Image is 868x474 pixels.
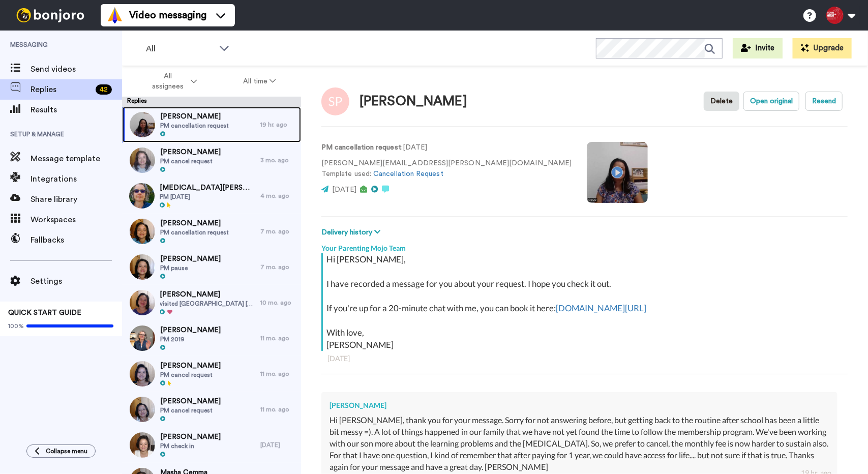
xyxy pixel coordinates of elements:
p: [PERSON_NAME][EMAIL_ADDRESS][PERSON_NAME][DOMAIN_NAME] Template used: [321,158,572,180]
button: Collapse menu [26,445,96,458]
span: Collapse menu [46,447,87,455]
img: b1df7378-25b8-47f0-9d72-dfe2cf689201-thumb.jpg [130,432,155,458]
div: 19 hr. ago [260,121,296,129]
a: [PERSON_NAME]PM cancellation request7 mo. ago [122,214,301,249]
span: Results [31,104,122,116]
div: 42 [96,84,112,95]
a: [MEDICAL_DATA][PERSON_NAME]PM [DATE]4 mo. ago [122,178,301,214]
span: [DATE] [332,186,356,193]
span: visited [GEOGRAPHIC_DATA] [DATE] [160,300,256,308]
span: Workspaces [31,214,122,226]
img: 8469994a-db07-4d37-9fb3-e2f5891a8576-thumb.jpg [130,325,155,351]
img: 7d8cd6b8-7d4b-4a44-8514-45a831c7da44-thumb.jpg [129,183,155,209]
button: Delete [704,92,739,111]
button: Resend [805,92,843,111]
img: 98796a98-c2a6-4dde-9ea4-c3b96a8c7f93-thumb.jpg [130,254,155,280]
a: [PERSON_NAME]PM cancellation request19 hr. ago [122,107,301,142]
img: bcc82c45-b5c9-4ca5-bb26-25937b4bedd4-thumb.jpg [130,397,155,422]
span: Replies [31,83,92,96]
div: 10 mo. ago [260,299,296,307]
div: 4 mo. ago [260,192,296,200]
button: Delivery history [321,227,383,238]
span: 100% [8,322,24,330]
span: PM cancel request [160,157,221,165]
span: PM cancel request [160,406,221,414]
span: PM check in [160,442,221,450]
img: 726e284f-c93e-40a3-a8c6-20f58fc0c7e9-thumb.jpg [130,290,155,315]
span: All [146,43,214,55]
div: 11 mo. ago [260,334,296,342]
span: Message template [31,153,122,165]
span: PM cancel request [160,371,221,379]
span: [PERSON_NAME] [160,432,221,442]
div: 3 mo. ago [260,156,296,164]
span: Settings [31,275,122,287]
a: [PERSON_NAME]PM pause7 mo. ago [122,249,301,285]
span: Send videos [31,63,122,75]
span: [PERSON_NAME] [160,289,256,300]
img: ea1636cf-0f16-4676-9bcf-221e548ce8cd-thumb.jpg [130,219,155,244]
img: Image of Silvia Pacheco [321,87,349,115]
div: 7 mo. ago [260,227,296,235]
strong: PM cancellation request [321,144,401,151]
span: QUICK START GUIDE [8,309,81,316]
a: Cancellation Request [373,170,443,177]
div: [PERSON_NAME] [360,94,467,109]
div: 7 mo. ago [260,263,296,271]
span: [PERSON_NAME] [160,111,229,122]
span: PM cancellation request [160,122,229,130]
span: [PERSON_NAME] [160,361,221,371]
img: bj-logo-header-white.svg [12,8,88,22]
img: 711b6422-1583-4927-bad9-d0f3487ede93-thumb.jpg [130,147,155,173]
span: [PERSON_NAME] [160,147,221,157]
p: : [DATE] [321,142,572,153]
span: [PERSON_NAME] [160,254,221,264]
span: [MEDICAL_DATA][PERSON_NAME] [160,183,255,193]
div: Replies [122,97,301,107]
img: dce55d87-5084-4829-9cde-216f683daf51-thumb.jpg [130,361,155,387]
a: [PERSON_NAME]PM 201911 mo. ago [122,320,301,356]
span: Share library [31,193,122,205]
span: Fallbacks [31,234,122,246]
span: Video messaging [129,8,206,22]
button: All time [220,72,300,91]
div: Hi [PERSON_NAME], thank you for your message. Sorry for not answering before, but getting back to... [330,414,829,472]
button: Upgrade [793,38,852,58]
button: Invite [733,38,783,58]
button: Open original [743,92,799,111]
a: [PERSON_NAME]visited [GEOGRAPHIC_DATA] [DATE]10 mo. ago [122,285,301,320]
span: [PERSON_NAME] [160,325,221,335]
a: [PERSON_NAME]PM cancel request3 mo. ago [122,142,301,178]
div: [DATE] [327,353,842,364]
span: All assignees [147,71,189,92]
a: [PERSON_NAME]PM cancel request11 mo. ago [122,356,301,392]
span: PM cancellation request [160,228,229,236]
span: PM 2019 [160,335,221,343]
span: [PERSON_NAME] [160,396,221,406]
button: All assignees [124,67,220,96]
div: Your Parenting Mojo Team [321,238,848,253]
span: PM pause [160,264,221,272]
span: Integrations [31,173,122,185]
div: [DATE] [260,441,296,449]
img: 1b03010d-d188-4cf0-ab10-91a77e8e9af6-thumb.jpg [130,112,155,137]
a: [PERSON_NAME]PM check in[DATE] [122,427,301,463]
span: [PERSON_NAME] [160,218,229,228]
div: 11 mo. ago [260,370,296,378]
a: [DOMAIN_NAME][URL] [556,303,646,313]
a: [PERSON_NAME]PM cancel request11 mo. ago [122,392,301,427]
span: PM [DATE] [160,193,255,201]
div: [PERSON_NAME] [330,400,829,410]
div: 11 mo. ago [260,405,296,413]
div: Hi [PERSON_NAME], I have recorded a message for you about your request. I hope you check it out. ... [326,253,845,351]
img: vm-color.svg [107,7,123,23]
